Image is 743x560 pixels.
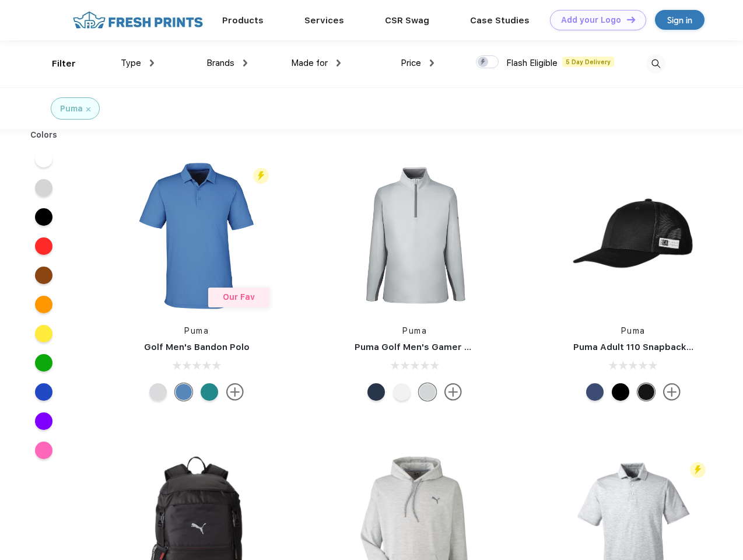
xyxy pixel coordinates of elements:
[337,158,492,313] img: func=resize&h=266
[201,383,218,401] div: Green Lagoon
[86,107,90,111] img: filter_cancel.svg
[663,383,681,401] img: more.svg
[119,158,274,313] img: func=resize&h=266
[667,13,692,27] div: Sign in
[367,383,385,401] div: Navy Blazer
[655,10,705,30] a: Sign in
[561,15,621,25] div: Add your Logo
[226,383,244,401] img: more.svg
[419,383,436,401] div: High Rise
[223,292,255,302] span: Our Fav
[222,15,264,26] a: Products
[184,326,209,335] a: Puma
[253,168,269,184] img: flash_active_toggle.svg
[149,383,167,401] div: High Rise
[402,326,427,335] a: Puma
[401,58,421,68] span: Price
[393,383,411,401] div: Bright White
[627,16,635,23] img: DT
[304,15,344,26] a: Services
[291,58,328,68] span: Made for
[22,129,66,141] div: Colors
[60,103,83,115] div: Puma
[385,15,429,26] a: CSR Swag
[562,57,614,67] span: 5 Day Delivery
[690,462,706,478] img: flash_active_toggle.svg
[586,383,604,401] div: Peacoat Qut Shd
[150,60,154,66] img: dropdown.png
[430,60,434,66] img: dropdown.png
[243,60,247,66] img: dropdown.png
[206,58,234,68] span: Brands
[175,383,192,401] div: Lake Blue
[69,10,206,30] img: fo%20logo%202.webp
[621,326,646,335] a: Puma
[506,58,558,68] span: Flash Eligible
[444,383,462,401] img: more.svg
[612,383,629,401] div: Pma Blk Pma Blk
[646,54,665,73] img: desktop_search.svg
[144,342,250,352] a: Golf Men's Bandon Polo
[637,383,655,401] div: Pma Blk with Pma Blk
[556,158,711,313] img: func=resize&h=266
[355,342,539,352] a: Puma Golf Men's Gamer Golf Quarter-Zip
[337,60,341,66] img: dropdown.png
[121,58,141,68] span: Type
[52,57,76,71] div: Filter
